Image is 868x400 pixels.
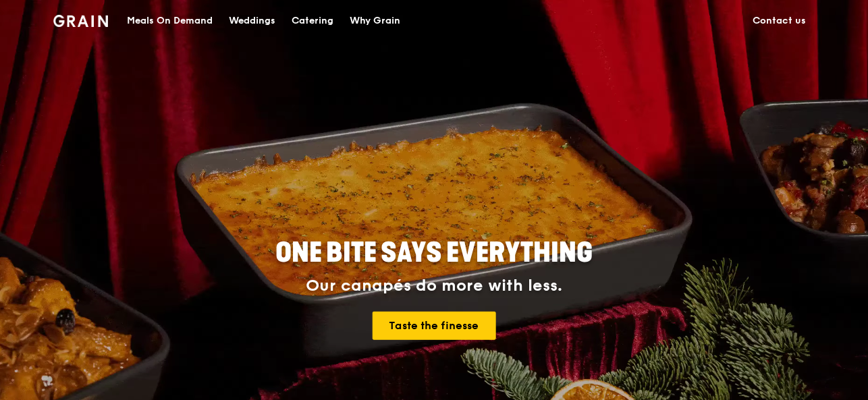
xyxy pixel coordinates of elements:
[350,1,401,41] div: Why Grain
[342,1,409,41] a: Why Grain
[373,312,496,340] a: Taste the finesse
[127,1,213,41] div: Meals On Demand
[745,1,815,41] a: Contact us
[275,237,593,269] span: ONE BITE SAYS EVERYTHING
[292,1,333,41] div: Catering
[229,1,275,41] div: Weddings
[53,15,108,27] img: Grain
[283,1,342,41] a: Catering
[191,277,677,295] div: Our canapés do more with less.
[221,1,283,41] a: Weddings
